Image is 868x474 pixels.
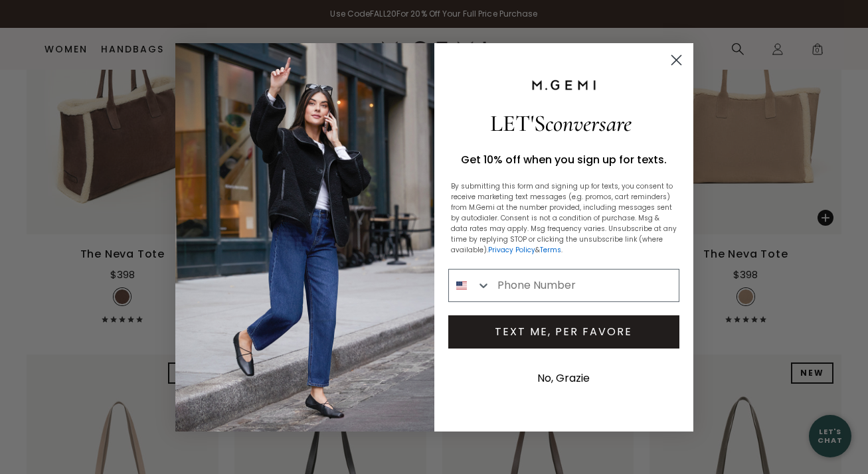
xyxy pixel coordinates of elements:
[449,270,491,301] button: Search Countries
[488,245,535,255] a: Privacy Policy
[665,48,688,72] button: Close dialog
[490,110,632,137] span: LET'S
[540,245,561,255] a: Terms
[175,43,434,432] img: 8e0fdc03-8c87-4df5-b69c-a6dfe8fe7031.jpeg
[461,152,667,167] span: Get 10% off when you sign up for texts.
[531,362,596,395] button: No, Grazie
[456,280,467,291] img: United States
[448,315,679,349] button: TEXT ME, PER FAVORE
[531,79,597,91] img: M.Gemi
[545,110,632,137] span: conversare
[451,181,677,256] p: By submitting this form and signing up for texts, you consent to receive marketing text messages ...
[491,270,678,301] input: Phone Number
